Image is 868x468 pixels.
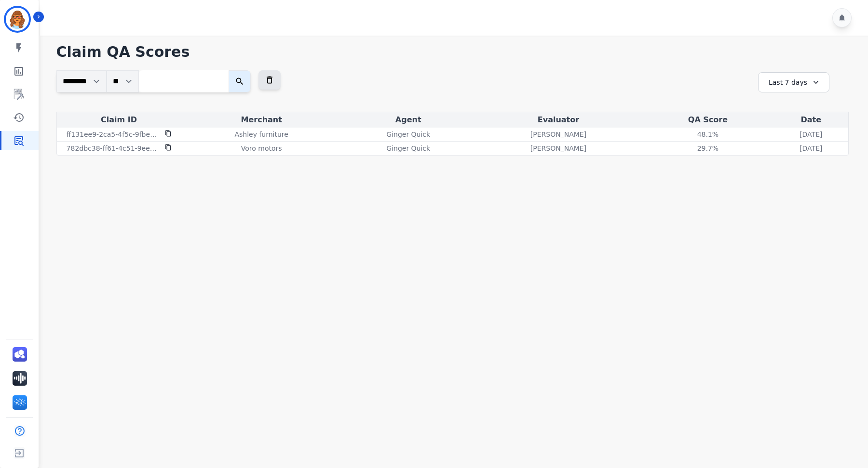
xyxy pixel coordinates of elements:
div: Date [776,114,846,126]
div: 48.1 % [686,130,730,139]
p: Voro motors [241,143,282,153]
div: Claim ID [59,114,179,126]
p: [PERSON_NAME] [530,130,586,139]
div: Evaluator [477,114,640,126]
p: [DATE] [800,130,822,139]
div: 29.7 % [686,143,730,153]
div: Agent [344,114,473,126]
p: ff131ee9-2ca5-4f5c-9fbe-7fc070765e00 [67,130,159,139]
h1: Claim QA Scores [56,43,849,61]
div: Last 7 days [758,72,829,92]
p: [DATE] [800,143,822,153]
img: Bordered avatar [6,8,29,31]
div: Merchant [183,114,340,126]
p: 782dbc38-ff61-4c51-9ee9-0273bb933afb [67,143,159,153]
p: Ashley furniture [234,130,288,139]
div: QA Score [644,114,772,126]
p: Ginger Quick [386,130,430,139]
p: Ginger Quick [386,143,430,153]
p: [PERSON_NAME] [530,143,586,153]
